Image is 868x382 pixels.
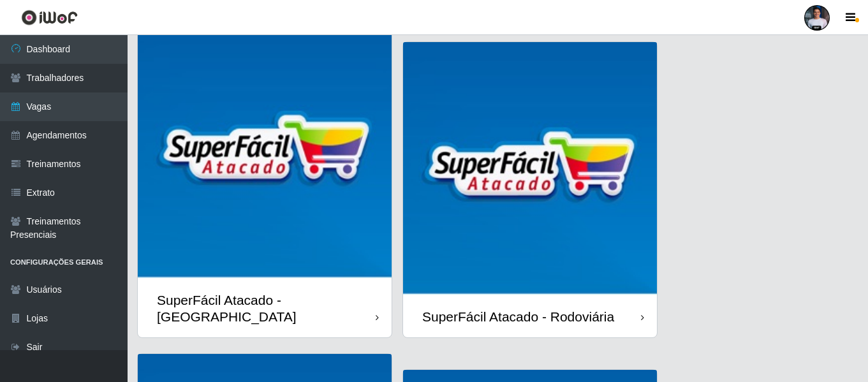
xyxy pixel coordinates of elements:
div: SuperFácil Atacado - [GEOGRAPHIC_DATA] [157,292,376,324]
img: cardImg [138,26,392,279]
a: SuperFácil Atacado - Rodoviária [403,42,657,337]
div: SuperFácil Atacado - Rodoviária [422,309,614,325]
a: SuperFácil Atacado - [GEOGRAPHIC_DATA] [138,26,392,337]
img: CoreUI Logo [21,10,78,26]
img: cardImg [403,42,657,296]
